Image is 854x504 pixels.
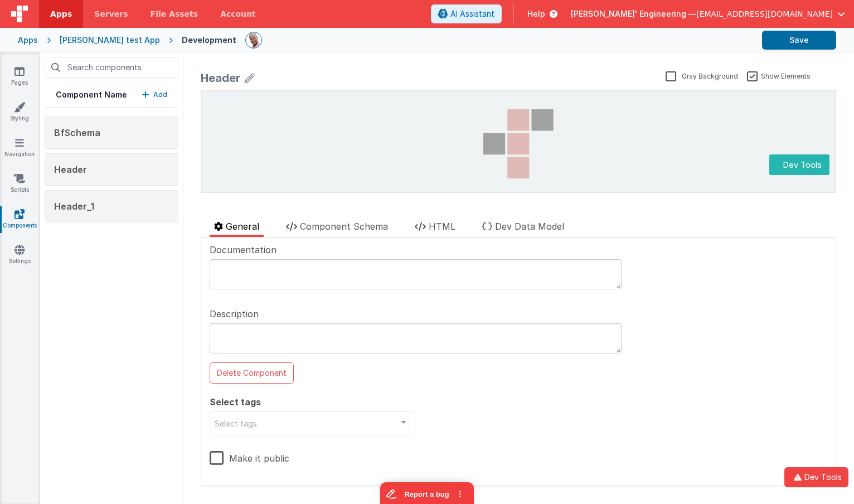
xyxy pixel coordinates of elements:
p: Add [153,89,167,100]
button: [PERSON_NAME]' Engineering — [EMAIL_ADDRESS][DOMAIN_NAME] [571,8,845,20]
span: Select tags [210,395,261,409]
label: Make it public [210,444,289,468]
div: Apps [18,35,38,46]
input: Search components [45,57,178,78]
button: Add [142,89,167,100]
span: Documentation [210,243,276,256]
button: AI Assistant [431,4,502,23]
span: Header [54,164,87,175]
span: General [226,221,259,232]
button: Dev Tools [784,467,848,487]
span: Header_1 [54,201,94,212]
div: [PERSON_NAME] test App [60,35,160,46]
span: HTML [429,221,455,232]
span: [PERSON_NAME]' Engineering — [571,8,696,20]
div: Development [182,35,236,46]
label: Show Elements [747,70,811,81]
button: Save [762,31,836,50]
span: Description [210,307,259,321]
h5: Component Name [56,89,127,100]
button: Delete Component [210,362,294,384]
label: Gray Background [666,70,738,81]
span: Apps [50,8,72,20]
img: 11ac31fe5dc3d0eff3fbbbf7b26fa6e1 [246,32,261,48]
span: AI Assistant [450,8,494,20]
span: Select tags [215,416,257,429]
span: File Assets [151,8,198,20]
button: Dev Tools [567,63,628,84]
span: Help [527,8,545,20]
div: Header [201,70,240,86]
span: Dev Data Model [495,221,564,232]
span: Component Schema [300,221,388,232]
span: Servers [94,8,128,20]
span: [EMAIL_ADDRESS][DOMAIN_NAME] [696,8,833,20]
span: BfSchema [54,127,100,138]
